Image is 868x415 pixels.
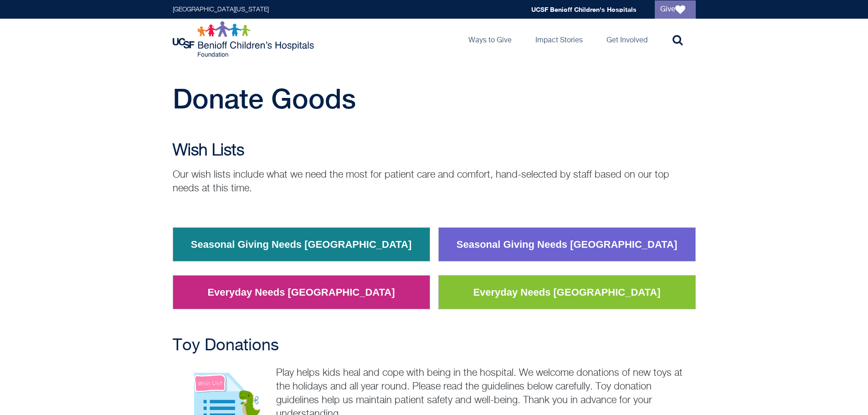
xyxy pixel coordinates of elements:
p: Our wish lists include what we need the most for patient care and comfort, hand-selected by staff... [173,168,696,195]
a: Give [655,0,696,19]
a: Everyday Needs [GEOGRAPHIC_DATA] [466,281,667,304]
a: Seasonal Giving Needs [GEOGRAPHIC_DATA] [184,233,419,256]
span: Donate Goods [173,82,356,114]
a: UCSF Benioff Children's Hospitals [531,5,637,13]
h2: Toy Donations [173,337,696,355]
a: Impact Stories [528,19,590,60]
a: Everyday Needs [GEOGRAPHIC_DATA] [200,281,401,304]
img: Logo for UCSF Benioff Children's Hospitals Foundation [173,21,316,57]
h2: Wish Lists [173,142,696,160]
a: [GEOGRAPHIC_DATA][US_STATE] [173,6,269,13]
a: Seasonal Giving Needs [GEOGRAPHIC_DATA] [450,233,684,256]
a: Get Involved [599,19,655,60]
a: Ways to Give [461,19,519,60]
